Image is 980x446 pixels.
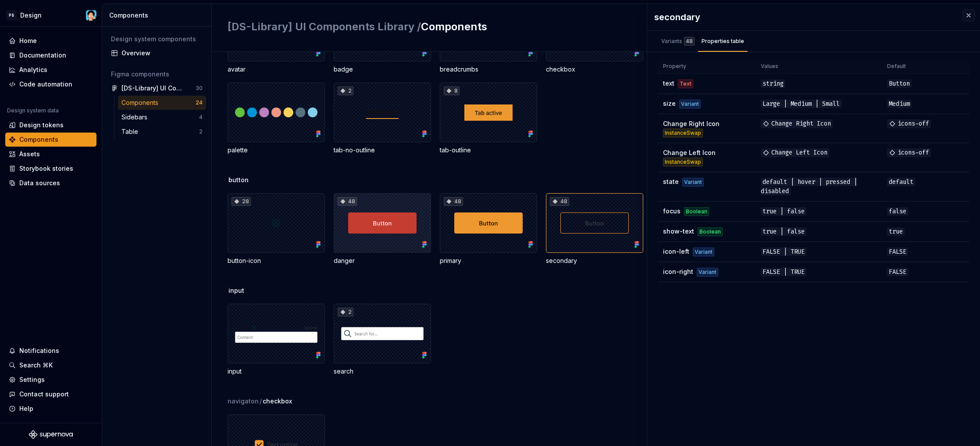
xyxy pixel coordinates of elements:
span: Change Left Icon [761,148,829,157]
div: 48secondary [546,193,643,265]
div: 2search [334,304,431,376]
div: 8 [444,86,460,95]
div: Variant [697,268,718,277]
span: FALSE | TRUE [761,248,806,256]
div: tab-outline [440,146,537,155]
div: 48danger [334,193,431,265]
div: Variant [679,100,701,108]
div: 28 [232,197,251,206]
div: checkbox [546,65,643,74]
button: Search ⌘K [5,358,96,372]
a: Code automation [5,77,96,91]
span: input [228,286,244,295]
img: Leo [86,10,96,21]
div: search [334,367,431,376]
button: Help [5,402,96,416]
div: Components [109,11,208,20]
a: Settings [5,373,96,387]
div: 48primary [440,193,537,265]
div: InstanceSwap [663,129,703,137]
div: 2tab-no-outline [334,83,431,155]
div: Properties table [702,37,744,46]
span: checkbox [263,397,292,406]
div: Figma components [111,70,203,79]
span: icons-off [887,119,931,128]
div: 48 [338,197,357,206]
button: Contact support [5,387,96,401]
div: palette [228,146,325,155]
div: Design system components [111,35,203,43]
a: Table2 [118,125,206,139]
div: Assets [19,150,40,158]
a: Components [5,133,96,147]
div: Home [19,36,37,45]
span: Change Right Icon [663,120,720,127]
div: Analytics [19,65,47,74]
div: Storybook stories [19,164,73,173]
span: icon-left [663,248,689,255]
span: size [663,100,676,107]
div: Search ⌘K [19,361,53,370]
span: [DS-Library] UI Components Library / [228,20,421,33]
div: InstanceSwap [663,158,703,166]
span: Button [887,79,912,88]
span: true | false [761,207,806,216]
a: Design tokens [5,118,96,132]
div: Design tokens [19,121,64,129]
div: Variants [661,37,695,46]
span: Change Right Icon [761,119,833,128]
span: false [887,207,908,216]
th: Default [882,59,969,74]
svg: Supernova Logo [29,430,73,439]
div: Components [19,135,58,144]
span: FALSE [887,268,908,276]
a: Documentation [5,48,96,62]
div: secondary [546,256,643,265]
div: Table [121,127,142,136]
div: 8tab-outline [440,83,537,155]
div: Data sources [19,179,60,187]
div: Overview [121,49,203,58]
div: avatar [228,65,325,74]
span: Change Left Icon [663,149,716,156]
h2: Components [228,20,719,34]
div: tab-no-outline [334,146,431,155]
a: Data sources [5,176,96,190]
div: Boolean [684,207,709,216]
div: Boolean [698,227,723,236]
span: icons-off [887,148,931,157]
span: FALSE | TRUE [761,268,806,276]
div: 48 [550,197,569,206]
div: input [228,304,325,376]
div: Documentation [19,51,66,60]
div: Help [19,404,33,413]
span: / [260,397,262,406]
div: palette [228,83,325,155]
div: 2 [199,128,203,135]
a: Overview [107,46,206,60]
span: focus [663,207,681,215]
div: button-icon [228,256,325,265]
a: Storybook stories [5,162,96,176]
div: Notifications [19,346,59,355]
div: navigaton [228,397,259,406]
a: Analytics [5,63,96,77]
span: Large | Medium | Small [761,100,841,108]
div: input [228,367,325,376]
div: Variant [682,178,704,187]
div: badge [334,65,431,74]
div: 2 [338,86,353,95]
span: string [761,79,785,88]
span: default [887,178,915,186]
a: Components24 [118,96,206,110]
div: 48 [684,37,695,46]
div: breadcrumbs [440,65,537,74]
a: Assets [5,147,96,161]
div: primary [440,256,537,265]
span: true [887,227,905,236]
div: danger [334,256,431,265]
div: PS [6,10,17,21]
div: Components [121,98,162,107]
span: default | hover | pressed | disabled [761,178,857,195]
